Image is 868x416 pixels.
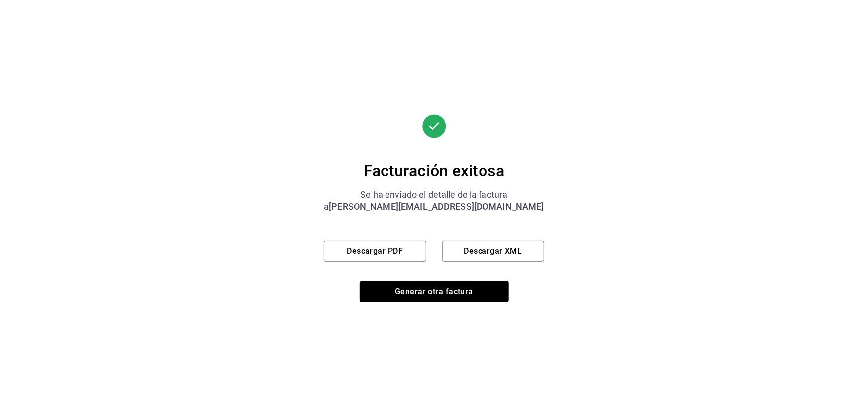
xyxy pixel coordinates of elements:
[442,241,544,262] button: Descargar XML
[324,241,426,262] button: Descargar PDF
[324,161,544,181] div: Facturación exitosa
[324,189,544,201] div: Se ha enviado el detalle de la factura
[360,281,509,302] button: Generar otra factura
[329,201,544,212] span: [PERSON_NAME][EMAIL_ADDRESS][DOMAIN_NAME]
[324,201,544,213] div: a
